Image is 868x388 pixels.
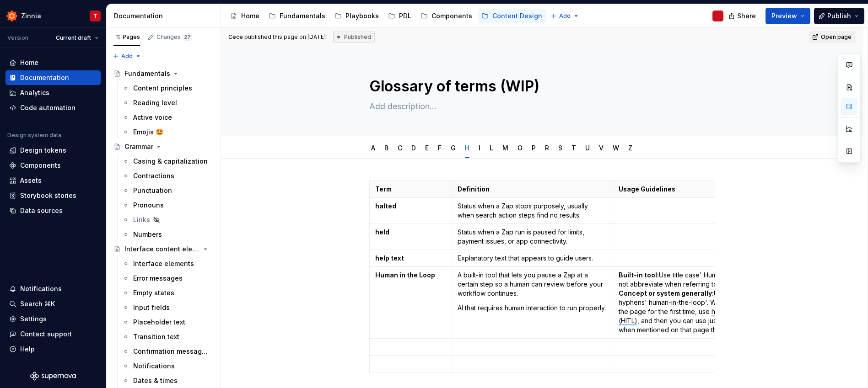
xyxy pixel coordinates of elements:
p: Status when a Zap run is paused for limits, payment issues, or app connectivity. [458,228,607,246]
button: Current draft [52,32,102,44]
a: Content Design [478,9,546,23]
div: A [367,138,379,157]
a: Error messages [119,271,217,286]
a: Pronouns [119,198,217,213]
strong: Human in the Loop [375,271,435,279]
div: R [541,138,553,157]
a: Reading level [119,96,217,110]
div: Casing & capitalization [133,157,208,166]
div: P [528,138,539,157]
div: Dates & times [133,376,178,385]
div: Zinnia [21,11,41,21]
a: Home [226,9,263,23]
div: Active voice [133,113,172,122]
img: 45b30344-6175-44f5-928b-e1fa7fb9357c.png [6,11,17,21]
p: Explanatory text that appears to guide users. [458,254,607,263]
strong: Concept or system generally: [619,289,714,297]
button: Notifications [5,282,101,296]
div: Links [133,215,150,224]
a: Components [417,9,476,23]
span: Add [559,12,571,20]
a: Data sources [5,203,101,218]
div: Search ⌘K [20,299,55,308]
div: B [381,138,392,157]
div: Transition text [133,332,179,341]
div: D [408,138,420,157]
button: Contact support [5,327,101,341]
div: Notifications [133,361,175,371]
a: Assets [5,173,101,188]
span: Share [737,11,756,21]
div: Grammar [124,142,153,151]
div: Reading level [133,98,177,107]
div: Input fields [133,303,170,312]
a: Confirmation messages [119,344,217,359]
div: Analytics [20,88,49,97]
div: Pronouns [133,201,164,210]
div: L [486,138,497,157]
a: A [371,144,375,152]
p: Usage Guidelines [619,185,784,194]
div: Components [431,11,472,21]
button: Add [110,50,144,63]
div: Playbooks [345,11,379,21]
button: Share [724,8,762,24]
a: Fundamentals [265,9,329,23]
a: Active voice [119,110,217,125]
div: Assets [20,176,42,185]
a: Placeholder text [119,315,217,330]
span: Current draft [56,34,91,42]
div: Documentation [20,73,69,82]
a: PDL [384,9,415,23]
div: V [595,138,607,157]
div: T [568,138,580,157]
div: Components [20,161,61,170]
a: Interface elements [119,256,217,271]
a: Grammar [110,139,217,154]
button: Help [5,342,101,356]
span: 27 [183,33,192,41]
a: Documentation [5,70,101,85]
button: Add [548,10,582,22]
a: M [502,144,508,152]
span: Add [121,53,133,60]
div: Placeholder text [133,318,185,327]
span: Publish [827,11,851,21]
div: Content Design [492,11,542,21]
div: Empty states [133,288,174,298]
a: V [599,144,604,152]
div: Version [7,34,28,42]
a: Supernova Logo [30,372,76,381]
div: Home [241,11,259,21]
strong: Built-in tool: [619,271,659,279]
strong: held [375,228,389,236]
button: Publish [814,8,864,24]
a: O [518,144,523,152]
a: F [438,144,442,152]
a: Punctuation [119,183,217,198]
div: G [447,138,459,157]
p: Use title case' Human in the Loop'. Do not abbreviate when referring to the built-in tool. Use lo... [619,271,784,335]
a: D [411,144,416,152]
div: H [461,138,473,157]
div: Data sources [20,206,63,215]
div: Contact support [20,330,72,339]
a: B [384,144,388,152]
a: Dates & times [119,373,217,388]
div: Code automation [20,103,75,112]
a: Analytics [5,85,101,100]
a: W [613,144,619,152]
p: Term [375,185,447,194]
a: S [558,144,562,152]
a: H [465,144,469,152]
a: I [479,144,480,152]
a: Design tokens [5,143,101,158]
textarea: Glossary of terms (WIP) [367,75,713,97]
div: Interface content elements [124,244,200,254]
a: L [490,144,493,152]
div: S [555,138,566,157]
p: A built-in tool that lets you pause a Zap at a certain step so a human can review before your wor... [458,271,607,298]
a: Notifications [119,359,217,373]
a: Numbers [119,227,217,242]
a: Components [5,158,101,173]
